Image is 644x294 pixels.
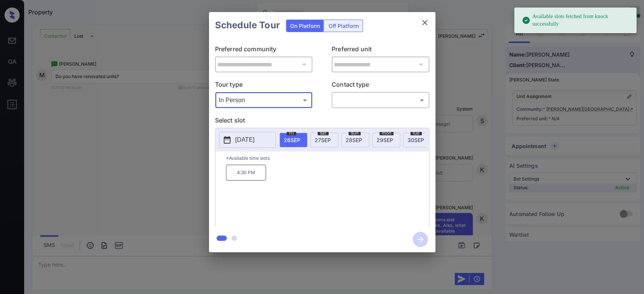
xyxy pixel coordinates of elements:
[235,135,255,144] p: [DATE]
[377,137,393,143] span: 29 SEP
[215,116,429,128] p: Select slot
[318,131,329,135] span: sat
[215,80,313,92] p: Tour type
[417,15,432,30] button: close
[522,10,630,31] div: Available slots fetched from knock successfully
[287,131,296,135] span: fri
[217,94,311,106] div: In Person
[226,152,429,165] p: *Available time slots
[310,133,338,147] div: date-select
[209,12,286,38] h2: Schedule Tour
[410,131,422,135] span: tue
[215,44,313,57] p: Preferred community
[380,131,393,135] span: mon
[315,137,331,143] span: 27 SEP
[286,20,324,32] div: On Platform
[407,137,424,143] span: 30 SEP
[284,137,300,143] span: 26 SEP
[403,133,431,147] div: date-select
[372,133,400,147] div: date-select
[349,131,361,135] span: sun
[332,80,429,92] p: Contact type
[226,165,266,181] p: 4:30 PM
[332,44,429,57] p: Preferred unit
[346,137,362,143] span: 28 SEP
[219,132,276,148] button: [DATE]
[341,133,369,147] div: date-select
[280,133,307,147] div: date-select
[325,20,363,32] div: Off Platform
